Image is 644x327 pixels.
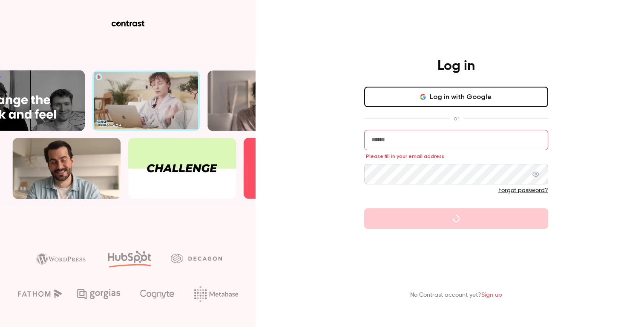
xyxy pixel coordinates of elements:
span: Please fill in your email address [366,153,444,160]
button: Log in with Google [364,87,548,107]
p: No Contrast account yet? [410,291,502,300]
h4: Log in [437,58,475,75]
img: decagon [171,254,222,263]
a: Forgot password? [498,187,548,193]
a: Sign up [481,292,502,298]
span: or [449,114,463,123]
